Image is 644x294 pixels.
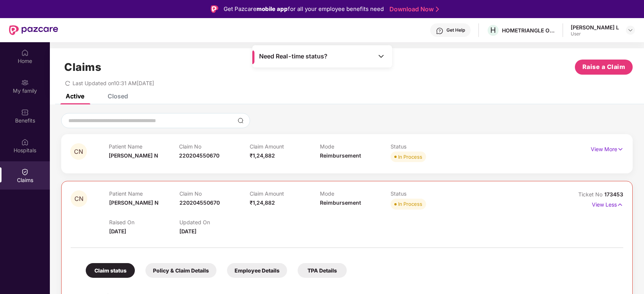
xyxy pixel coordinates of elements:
[21,109,29,116] img: svg+xml;base64,PHN2ZyBpZD0iQmVuZWZpdHMiIHhtbG5zPSJodHRwOi8vd3d3LnczLm9yZy8yMDAwL3N2ZyIgd2lkdGg9Ij...
[66,92,84,100] div: Active
[398,153,422,161] div: In Process
[86,263,135,278] div: Claim status
[436,5,439,13] img: Stroke
[446,27,465,33] div: Get Help
[490,26,496,35] span: H
[250,190,320,197] p: Claim Amount
[320,190,390,197] p: Mode
[109,199,159,206] span: [PERSON_NAME] N
[320,143,391,150] p: Mode
[298,263,347,278] div: TPA Details
[179,152,219,159] span: 220204550670
[74,196,83,202] span: CN
[109,228,126,234] span: [DATE]
[604,191,623,198] span: 173453
[65,80,70,86] span: redo
[502,27,555,34] div: HOMETRIANGLE ONLINE SERVICES PRIVATE LIMITED
[250,199,275,206] span: ₹1,24,882
[377,52,385,60] img: Toggle Icon
[21,79,29,86] img: svg+xml;base64,PHN2ZyB3aWR0aD0iMjAiIGhlaWdodD0iMjAiIHZpZXdCb3g9IjAgMCAyMCAyMCIgZmlsbD0ibm9uZSIgeG...
[617,145,624,153] img: svg+xml;base64,PHN2ZyB4bWxucz0iaHR0cDovL3d3dy53My5vcmcvMjAwMC9zdmciIHdpZHRoPSIxNyIgaGVpZ2h0PSIxNy...
[179,190,250,197] p: Claim No
[109,190,179,197] p: Patient Name
[391,143,461,150] p: Status
[21,138,29,146] img: svg+xml;base64,PHN2ZyBpZD0iSG9zcGl0YWxzIiB4bWxucz0iaHR0cDovL3d3dy53My5vcmcvMjAwMC9zdmciIHdpZHRoPS...
[179,143,250,150] p: Claim No
[259,52,327,60] span: Need Real-time status?
[74,149,83,155] span: CN
[250,152,275,159] span: ₹1,24,882
[109,152,158,159] span: [PERSON_NAME] N
[227,263,287,278] div: Employee Details
[578,191,604,198] span: Ticket No
[627,27,633,33] img: svg+xml;base64,PHN2ZyBpZD0iRHJvcGRvd24tMzJ4MzIiIHhtbG5zPSJodHRwOi8vd3d3LnczLm9yZy8yMDAwL3N2ZyIgd2...
[617,201,623,209] img: svg+xml;base64,PHN2ZyB4bWxucz0iaHR0cDovL3d3dy53My5vcmcvMjAwMC9zdmciIHdpZHRoPSIxNyIgaGVpZ2h0PSIxNy...
[582,62,625,72] span: Raise a Claim
[21,49,29,57] img: svg+xml;base64,PHN2ZyBpZD0iSG9tZSIgeG1sbnM9Imh0dHA6Ly93d3cudzMub3JnLzIwMDAvc3ZnIiB3aWR0aD0iMjAiIG...
[320,199,361,206] span: Reimbursement
[436,27,443,35] img: svg+xml;base64,PHN2ZyBpZD0iSGVscC0zMngzMiIgeG1sbnM9Imh0dHA6Ly93d3cudzMub3JnLzIwMDAvc3ZnIiB3aWR0aD...
[179,228,196,234] span: [DATE]
[320,152,361,159] span: Reimbursement
[389,5,437,13] a: Download Now
[9,25,58,35] img: New Pazcare Logo
[211,5,218,13] img: Logo
[575,60,633,75] button: Raise a Claim
[250,143,320,150] p: Claim Amount
[256,5,288,12] strong: mobile app
[571,31,619,37] div: User
[591,143,624,153] p: View More
[109,219,179,225] p: Raised On
[179,199,220,206] span: 220204550670
[592,199,623,209] p: View Less
[224,5,384,14] div: Get Pazcare for all your employee benefits need
[238,118,244,124] img: svg+xml;base64,PHN2ZyBpZD0iU2VhcmNoLTMyeDMyIiB4bWxucz0iaHR0cDovL3d3dy53My5vcmcvMjAwMC9zdmciIHdpZH...
[64,61,101,73] h1: Claims
[21,168,29,176] img: svg+xml;base64,PHN2ZyBpZD0iQ2xhaW0iIHhtbG5zPSJodHRwOi8vd3d3LnczLm9yZy8yMDAwL3N2ZyIgd2lkdGg9IjIwIi...
[108,92,128,100] div: Closed
[145,263,216,278] div: Policy & Claim Details
[571,24,619,31] div: [PERSON_NAME] L
[109,143,179,150] p: Patient Name
[179,219,250,225] p: Updated On
[391,190,461,197] p: Status
[73,80,154,86] span: Last Updated on 10:31 AM[DATE]
[398,200,422,208] div: In Process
